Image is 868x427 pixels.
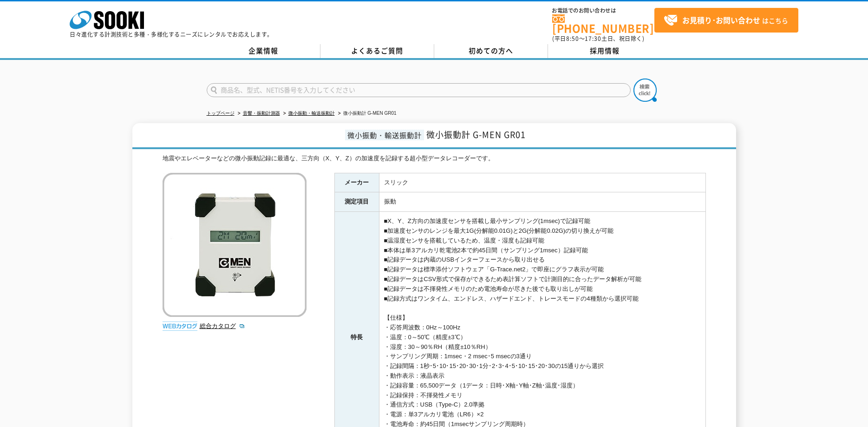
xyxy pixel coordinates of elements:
strong: お見積り･お問い合わせ [682,14,760,26]
a: 総合カタログ [200,322,245,329]
a: トップページ [207,111,235,116]
a: 初めての方へ [434,44,548,58]
a: お見積り･お問い合わせはこちら [654,8,798,33]
span: はこちら [664,13,788,27]
span: 初めての方へ [469,46,513,56]
a: [PHONE_NUMBER] [552,14,654,33]
td: 振動 [379,192,705,212]
th: 測定項目 [334,192,379,212]
img: webカタログ [163,322,197,331]
th: メーカー [334,173,379,192]
img: 微小振動計 G-MEN GR01 [163,173,307,317]
span: 8:50 [566,34,579,43]
span: お電話でのお問い合わせは [552,8,654,13]
a: 微小振動・輸送振動計 [288,111,335,116]
p: 日々進化する計測技術と多種・多様化するニーズにレンタルでお応えします。 [70,32,273,37]
span: 17:30 [585,34,601,43]
span: 微小振動・輸送振動計 [345,130,424,140]
span: 微小振動計 G-MEN GR01 [426,128,526,141]
div: 地震やエレベーターなどの微小振動記録に最適な、三方向（X、Y、Z）の加速度を記録する超小型データレコーダーです。 [163,154,706,164]
a: 音響・振動計測器 [243,111,280,116]
td: スリック [379,173,705,192]
a: 採用情報 [548,44,662,58]
a: 企業情報 [207,44,320,58]
img: btn_search.png [633,79,657,102]
a: よくあるご質問 [320,44,434,58]
li: 微小振動計 G-MEN GR01 [336,109,397,118]
input: 商品名、型式、NETIS番号を入力してください [207,83,631,97]
span: (平日 ～ 土日、祝日除く) [552,34,644,43]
